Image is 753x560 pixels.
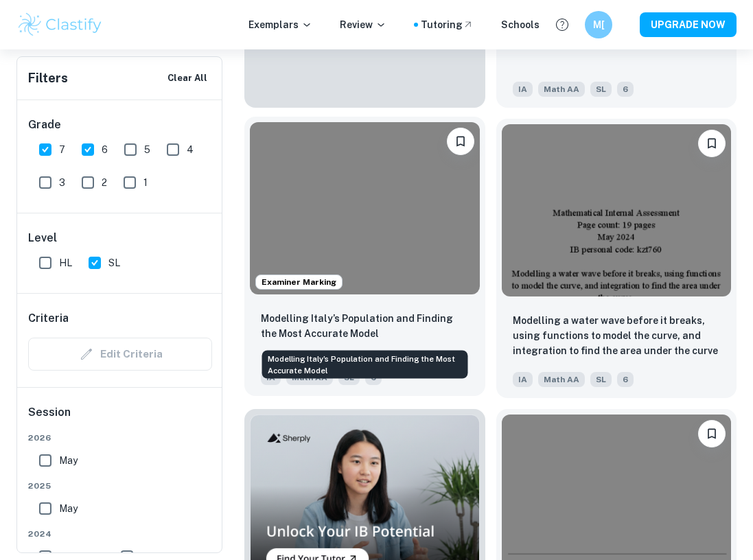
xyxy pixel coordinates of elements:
span: 1 [143,175,148,190]
span: Math AA [538,372,585,387]
span: Math AA [538,82,585,97]
button: Bookmark [447,128,474,155]
div: Criteria filters are unavailable when searching by topic [28,338,212,371]
span: 3 [59,175,65,190]
p: Review [340,17,386,32]
h6: Level [28,230,212,246]
span: May [59,453,78,468]
span: HL [59,255,72,270]
p: Modelling Italy’s Population and Finding the Most Accurate Model [261,311,469,341]
span: May [59,501,78,516]
span: 6 [617,82,634,97]
span: 6 [102,142,108,157]
span: 2026 [28,432,212,444]
span: SL [108,255,120,270]
span: 2024 [28,528,212,540]
span: 5 [144,142,150,157]
h6: Criteria [28,310,69,327]
span: 6 [617,372,634,387]
img: Clastify logo [16,11,104,38]
p: Exemplars [248,17,312,32]
button: Help and Feedback [551,13,574,36]
span: 7 [59,142,65,157]
h6: M[ [591,17,607,32]
button: Bookmark [698,130,726,157]
button: Clear All [164,68,211,89]
span: IA [513,82,533,97]
h6: Grade [28,117,212,133]
h6: Session [28,404,212,432]
div: Modelling Italy’s Population and Finding the Most Accurate Model [262,351,468,379]
img: Math AA IA example thumbnail: Modelling Italy’s Population and Finding [250,122,480,294]
span: 4 [187,142,194,157]
span: SL [590,82,612,97]
img: Math AA IA example thumbnail: Modelling a water wave before it breaks, [502,124,732,296]
button: Bookmark [698,420,726,447]
h6: Filters [28,69,68,88]
a: Examiner MarkingBookmarkModelling Italy’s Population and Finding the Most Accurate ModelIAMath AASL6 [244,119,485,398]
span: 2025 [28,480,212,492]
a: Tutoring [421,17,474,32]
button: UPGRADE NOW [640,12,737,37]
span: SL [590,372,612,387]
p: Modelling a water wave before it breaks, using functions to model the curve, and integration to f... [513,313,721,358]
button: M[ [585,11,612,38]
a: BookmarkModelling a water wave before it breaks, using functions to model the curve, and integrat... [496,119,737,398]
span: 2 [102,175,107,190]
span: IA [513,372,533,387]
span: Examiner Marking [256,276,342,288]
a: Schools [501,17,540,32]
